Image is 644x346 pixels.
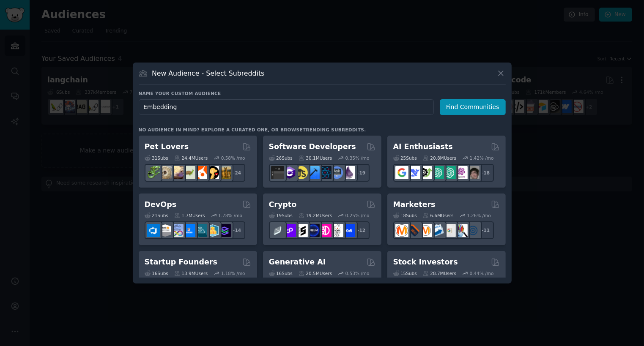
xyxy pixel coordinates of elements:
img: ArtificalIntelligence [466,166,480,179]
div: 20.8M Users [423,155,456,161]
img: defiblockchain [318,224,332,237]
div: 18 Sub s [393,213,417,218]
div: 19 Sub s [269,213,293,218]
img: iOSProgramming [307,166,320,179]
h3: Name your custom audience [139,90,506,96]
h2: DevOps [145,199,177,210]
img: Docker_DevOps [170,224,184,237]
div: 16 Sub s [269,270,293,276]
div: 0.58 % /mo [221,155,245,161]
div: 30.1M Users [299,155,332,161]
div: 1.18 % /mo [221,270,245,276]
h2: Startup Founders [145,257,217,267]
img: aws_cdk [206,224,219,237]
img: MarketingResearch [455,224,468,237]
div: 1.78 % /mo [218,213,242,218]
img: chatgpt_prompts_ [443,166,456,179]
div: + 14 [227,221,245,239]
div: 0.35 % /mo [345,155,370,161]
div: 6.6M Users [423,213,454,218]
img: DevOpsLinks [182,224,195,237]
img: Emailmarketing [431,224,444,237]
img: herpetology [147,166,160,179]
div: No audience in mind? Explore a curated one, or browse . [139,127,366,133]
img: defi_ [342,224,355,237]
div: 15 Sub s [393,270,417,276]
img: AItoolsCatalog [419,166,432,179]
div: 0.44 % /mo [470,270,494,276]
div: 21 Sub s [145,213,168,218]
h2: Pet Lovers [145,142,189,152]
h2: Crypto [269,199,297,210]
div: 19.2M Users [299,213,332,218]
div: 28.7M Users [423,270,456,276]
img: leopardgeckos [170,166,184,179]
img: content_marketing [395,224,408,237]
img: DeepSeek [407,166,420,179]
h2: Marketers [393,199,436,210]
div: 25 Sub s [393,155,417,161]
button: Find Communities [440,99,506,115]
div: 26 Sub s [269,155,293,161]
div: + 24 [227,164,245,182]
img: software [271,166,284,179]
h3: New Audience - Select Subreddits [152,69,264,78]
img: ballpython [159,166,172,179]
div: 13.9M Users [174,270,208,276]
div: 31 Sub s [145,155,168,161]
img: GoogleGeminiAI [395,166,408,179]
img: ethfinance [271,224,284,237]
img: PlatformEngineers [218,224,231,237]
img: googleads [443,224,456,237]
img: platformengineering [194,224,207,237]
img: ethstaker [295,224,308,237]
div: 0.53 % /mo [345,270,370,276]
img: reactnative [318,166,332,179]
img: PetAdvice [206,166,219,179]
div: 1.7M Users [174,213,205,218]
img: elixir [342,166,355,179]
img: dogbreed [218,166,231,179]
h2: Generative AI [269,257,326,267]
img: OnlineMarketing [466,224,480,237]
img: cockatiel [194,166,207,179]
img: AskMarketing [419,224,432,237]
img: web3 [307,224,320,237]
img: csharp [283,166,296,179]
div: + 12 [352,221,370,239]
div: 16 Sub s [145,270,168,276]
img: AWS_Certified_Experts [159,224,172,237]
div: 24.4M Users [174,155,208,161]
a: trending subreddits [303,127,364,132]
div: 1.42 % /mo [470,155,494,161]
div: + 11 [476,221,494,239]
div: 20.5M Users [299,270,332,276]
img: OpenAIDev [455,166,468,179]
h2: AI Enthusiasts [393,142,453,152]
img: turtle [182,166,195,179]
img: azuredevops [147,224,160,237]
img: AskComputerScience [330,166,343,179]
input: Pick a short name, like "Digital Marketers" or "Movie-Goers" [139,99,434,115]
h2: Stock Investors [393,257,458,267]
div: 0.25 % /mo [345,213,370,218]
div: + 19 [352,164,370,182]
img: bigseo [407,224,420,237]
h2: Software Developers [269,142,356,152]
img: chatgpt_promptDesign [431,166,444,179]
div: 1.26 % /mo [467,213,491,218]
img: CryptoNews [330,224,343,237]
div: + 18 [476,164,494,182]
img: learnjavascript [295,166,308,179]
img: 0xPolygon [283,224,296,237]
